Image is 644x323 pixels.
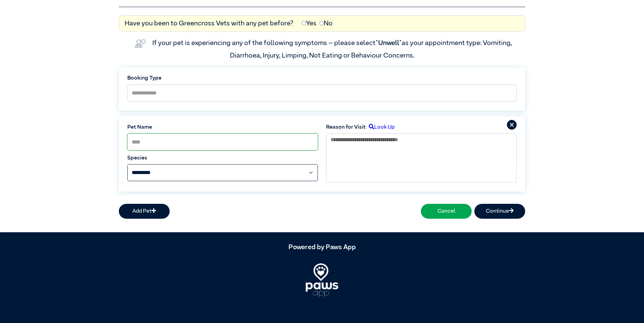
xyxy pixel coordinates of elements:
[125,18,294,28] label: Have you been to Greencross Vets with any pet before?
[127,154,318,162] label: Species
[326,123,366,131] label: Reason for Visit
[127,74,517,82] label: Booking Type
[302,18,317,28] label: Yes
[319,21,324,25] input: No
[132,37,148,50] img: vet
[319,18,332,28] label: No
[421,204,472,219] button: Cancel
[127,123,318,131] label: Pet Name
[375,40,402,46] span: “Unwell”
[119,243,525,251] h5: Powered by Paws App
[306,263,338,297] img: PawsApp
[152,40,513,59] label: If your pet is experiencing any of the following symptoms – please select as your appointment typ...
[366,123,394,131] label: Look Up
[119,204,170,219] button: Add Pet
[302,21,306,25] input: Yes
[474,204,525,219] button: Continue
